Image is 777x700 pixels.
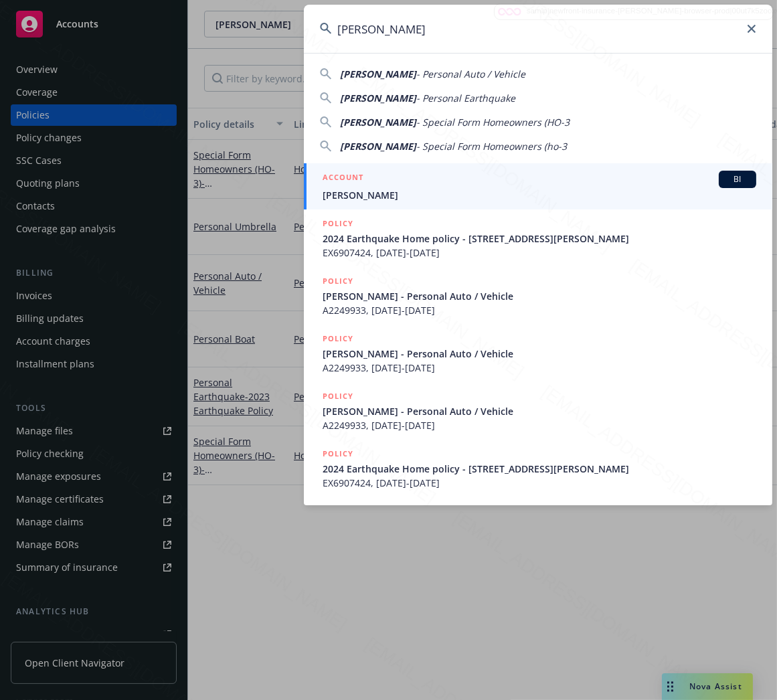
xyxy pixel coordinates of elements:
span: [PERSON_NAME] - Personal Auto / Vehicle [323,289,756,303]
span: - Personal Earthquake [416,92,515,104]
span: [PERSON_NAME] [340,68,416,80]
span: [PERSON_NAME] - Personal Auto / Vehicle [323,404,756,418]
span: - Special Form Homeowners (HO-3 [416,116,570,128]
span: [PERSON_NAME] [340,116,416,128]
span: BI [724,173,751,185]
span: 2024 Earthquake Home policy - [STREET_ADDRESS][PERSON_NAME] [323,462,756,476]
a: POLICY[PERSON_NAME] - Personal Auto / VehicleA2249933, [DATE]-[DATE] [304,382,772,440]
h5: ACCOUNT [323,171,363,187]
span: A2249933, [DATE]-[DATE] [323,361,756,375]
span: [PERSON_NAME] [340,92,416,104]
span: A2249933, [DATE]-[DATE] [323,303,756,317]
span: - Personal Auto / Vehicle [416,68,525,80]
a: ACCOUNTBI[PERSON_NAME] [304,163,772,209]
span: EX6907424, [DATE]-[DATE] [323,246,756,260]
span: A2249933, [DATE]-[DATE] [323,418,756,432]
a: POLICY[PERSON_NAME] - Personal Auto / VehicleA2249933, [DATE]-[DATE] [304,267,772,325]
h5: POLICY [323,274,353,288]
span: [PERSON_NAME] [340,140,416,153]
a: POLICY2024 Earthquake Home policy - [STREET_ADDRESS][PERSON_NAME]EX6907424, [DATE]-[DATE] [304,209,772,267]
span: EX6907424, [DATE]-[DATE] [323,476,756,490]
a: POLICY2024 Earthquake Home policy - [STREET_ADDRESS][PERSON_NAME]EX6907424, [DATE]-[DATE] [304,440,772,497]
input: Search... [304,5,772,53]
h5: POLICY [323,217,353,230]
span: [PERSON_NAME] - Personal Auto / Vehicle [323,347,756,361]
h5: POLICY [323,447,353,460]
span: - Special Form Homeowners (ho-3 [416,140,567,153]
h5: POLICY [323,332,353,345]
span: 2024 Earthquake Home policy - [STREET_ADDRESS][PERSON_NAME] [323,232,756,246]
a: POLICY[PERSON_NAME] - Personal Auto / VehicleA2249933, [DATE]-[DATE] [304,325,772,382]
span: [PERSON_NAME] [323,188,756,202]
h5: POLICY [323,389,353,403]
